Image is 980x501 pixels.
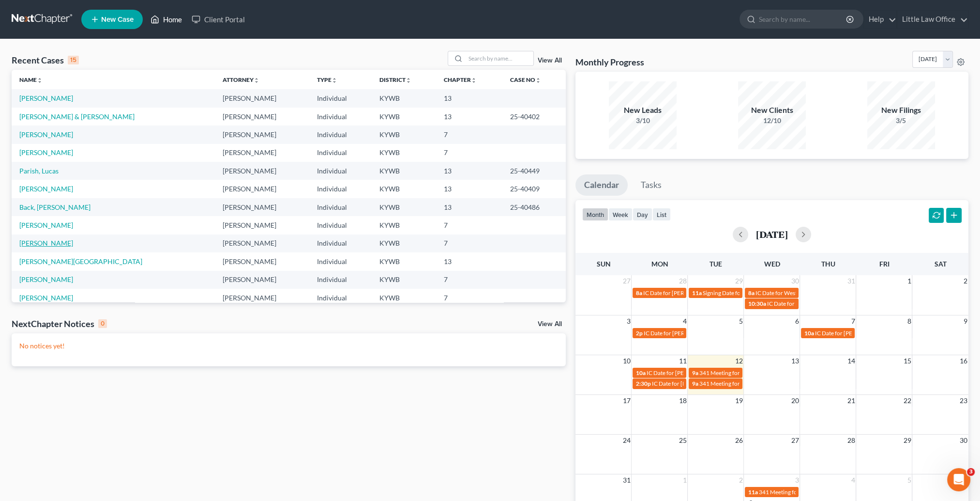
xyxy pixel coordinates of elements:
[635,289,642,297] span: 8a
[699,369,786,376] span: 341 Meeting for [PERSON_NAME]
[846,355,856,367] span: 14
[215,289,309,307] td: [PERSON_NAME]
[575,56,644,68] h3: Monthly Progress
[372,162,437,180] td: KYWB
[372,271,437,289] td: KYWB
[755,289,858,297] span: IC Date for West, [GEOGRAPHIC_DATA]
[436,271,502,289] td: 7
[502,180,566,198] td: 25-40409
[738,315,743,327] span: 5
[12,54,79,66] div: Recent Cases
[309,125,371,143] td: Individual
[309,289,371,307] td: Individual
[37,78,43,83] i: unfold_more
[609,116,677,125] div: 3/10
[187,11,250,28] a: Client Portal
[621,435,631,446] span: 24
[309,144,371,162] td: Individual
[436,198,502,216] td: 13
[608,208,633,221] button: week
[643,329,717,337] span: IC Date for [PERSON_NAME]
[596,260,610,268] span: Sun
[635,380,650,387] span: 2:30p
[19,341,558,351] p: No notices yet!
[864,11,896,28] a: Help
[867,105,935,116] div: New Filings
[215,89,309,107] td: [PERSON_NAME]
[372,289,437,307] td: KYWB
[906,315,912,327] span: 8
[215,252,309,270] td: [PERSON_NAME]
[879,260,889,268] span: Fri
[436,144,502,162] td: 7
[759,10,847,28] input: Search by name...
[934,260,946,268] span: Sat
[19,130,73,139] a: [PERSON_NAME]
[609,105,677,116] div: New Leads
[372,198,437,216] td: KYWB
[906,275,912,287] span: 1
[959,395,968,407] span: 23
[902,435,912,446] span: 29
[502,198,566,216] td: 25-40486
[734,395,743,407] span: 19
[538,321,562,328] a: View All
[372,89,437,107] td: KYWB
[963,275,968,287] span: 2
[309,252,371,270] td: Individual
[814,329,889,337] span: IC Date for [PERSON_NAME]
[699,380,837,387] span: 341 Meeting for [PERSON_NAME] & [PERSON_NAME]
[625,315,631,327] span: 3
[621,474,631,486] span: 31
[98,319,107,328] div: 0
[436,180,502,198] td: 13
[678,275,687,287] span: 28
[738,116,806,125] div: 12/10
[19,221,73,229] a: [PERSON_NAME]
[643,289,717,297] span: IC Date for [PERSON_NAME]
[748,289,754,297] span: 8a
[215,144,309,162] td: [PERSON_NAME]
[846,275,856,287] span: 31
[309,198,371,216] td: Individual
[19,94,73,102] a: [PERSON_NAME]
[372,252,437,270] td: KYWB
[906,474,912,486] span: 5
[215,162,309,180] td: [PERSON_NAME]
[12,318,107,329] div: NextChapter Notices
[379,76,411,83] a: Districtunfold_more
[651,260,668,268] span: Mon
[652,208,671,221] button: list
[436,89,502,107] td: 13
[794,474,799,486] span: 3
[372,144,437,162] td: KYWB
[692,289,701,297] span: 11a
[790,275,799,287] span: 30
[309,271,371,289] td: Individual
[764,260,780,268] span: Wed
[681,315,687,327] span: 4
[101,16,134,23] span: New Case
[621,275,631,287] span: 27
[758,488,845,496] span: 341 Meeting for [PERSON_NAME]
[846,395,856,407] span: 21
[215,198,309,216] td: [PERSON_NAME]
[19,257,142,266] a: [PERSON_NAME][GEOGRAPHIC_DATA]
[846,435,856,446] span: 28
[734,435,743,446] span: 26
[967,468,975,476] span: 3
[632,174,670,196] a: Tasks
[678,395,687,407] span: 18
[850,315,856,327] span: 7
[309,108,371,125] td: Individual
[19,239,73,247] a: [PERSON_NAME]
[709,260,722,268] span: Tue
[535,78,541,83] i: unfold_more
[19,148,73,157] a: [PERSON_NAME]
[372,235,437,252] td: KYWB
[646,369,720,376] span: IC Date for [PERSON_NAME]
[436,289,502,307] td: 7
[947,468,970,491] iframe: Intercom live chat
[146,11,187,28] a: Home
[635,329,642,337] span: 2p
